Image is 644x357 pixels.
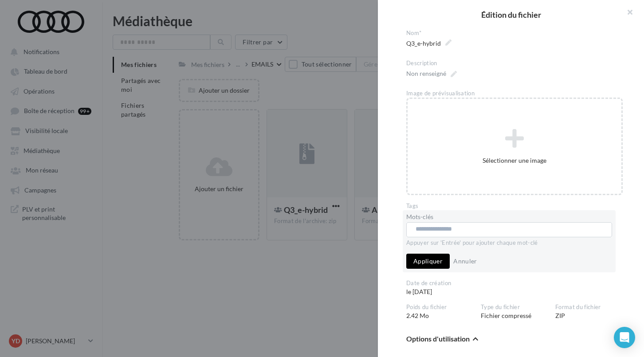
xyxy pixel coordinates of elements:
div: Fichier compressé [481,303,555,320]
div: Open Intercom Messenger [614,327,635,348]
div: Image de prévisualisation [406,90,623,98]
div: ZIP [555,303,630,320]
button: Appliquer [406,254,450,269]
div: Poids du fichier [406,303,474,311]
div: le [DATE] [406,279,481,296]
h2: Édition du fichier [392,11,630,19]
div: Type du fichier [481,303,548,311]
div: Format du fichier [555,303,623,311]
span: Q3_e-hybrid [406,37,452,50]
span: Non renseigné [406,67,457,80]
div: Sélectionner une image [408,156,621,165]
div: Tags [406,202,623,210]
div: 2.42 Mo [406,303,481,320]
span: Options d'utilisation [406,335,470,342]
button: Annuler [450,256,480,267]
div: Date de création [406,279,474,287]
label: Mots-clés [406,214,433,220]
button: Options d'utilisation [406,334,478,345]
div: Description [406,59,623,67]
div: Appuyer sur 'Entrée' pour ajouter chaque mot-clé [406,239,612,247]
